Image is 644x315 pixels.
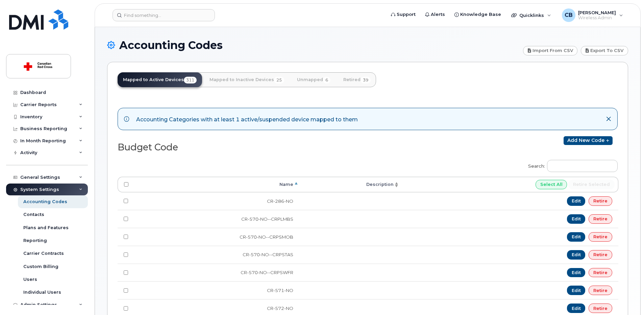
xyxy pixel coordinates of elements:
input: Select All [536,180,567,189]
td: CR-571-NO [134,281,299,299]
a: Retire [589,286,612,295]
h2: Budget Code [118,142,362,152]
a: Retire [589,232,612,242]
td: CR-570-NO--CRPSMOB [134,228,299,246]
a: Add new code [564,136,613,145]
span: 25 [274,77,284,83]
a: Mapped to Active Devices [118,72,202,87]
a: Mapped to Inactive Devices [204,72,290,87]
a: Edit [567,286,586,295]
td: CR-570-NO--CRPSWFR [134,264,299,282]
div: Accounting Categories with at least 1 active/suspended device mapped to them [136,114,358,124]
span: 39 [361,77,371,83]
a: Import from CSV [523,46,578,55]
th: Description: activate to sort column ascending [299,177,400,192]
h1: Accounting Codes [107,39,520,51]
a: Retire [589,196,612,206]
a: Edit [567,304,586,313]
a: Edit [567,196,586,206]
a: Unmapped [292,72,336,87]
span: 6 [323,77,330,83]
a: Export to CSV [581,46,628,55]
th: Name: activate to sort column descending [134,177,299,192]
input: Search: [547,160,618,172]
a: Retire [589,250,612,260]
a: Edit [567,250,586,260]
td: CR-286-NO [134,192,299,210]
a: Retire [589,214,612,224]
a: Edit [567,232,586,242]
a: Retire [589,268,612,277]
a: Retired [338,72,376,87]
a: Edit [567,214,586,224]
a: Retire [589,304,612,313]
a: Edit [567,268,586,277]
td: CR-570-NO--CRPLMBS [134,210,299,228]
span: 311 [184,77,197,83]
label: Search: [524,155,618,174]
td: CR-570-NO--CRPSTAS [134,246,299,264]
